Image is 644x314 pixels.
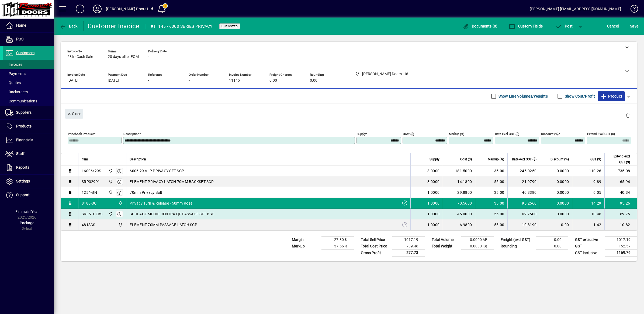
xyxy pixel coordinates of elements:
[123,132,139,136] mat-label: Description
[511,179,536,184] div: 21.9790
[509,24,543,28] span: Custom Fields
[16,51,34,55] span: Customers
[511,211,536,217] div: 69.7500
[443,165,475,176] td: 181.5000
[511,201,536,206] div: 95.2560
[498,237,536,243] td: Freight (excl GST)
[540,187,572,198] td: 0.0000
[427,190,440,195] span: 1.0000
[606,21,620,31] button: Cancel
[358,250,392,256] td: Gross Profit
[117,200,123,206] span: Bennett Doors Ltd
[572,198,604,209] td: 14.29
[604,187,637,198] td: 40.34
[82,222,95,227] div: 481SCS
[443,187,475,198] td: 29.8800
[555,24,573,28] span: ost
[82,201,96,206] div: 8188-SC
[541,132,559,136] mat-label: Discount (%)
[130,211,214,217] span: SCHLAGE MEDIO CENTRA QF PASSAGE SET BSC
[572,219,604,230] td: 1.62
[107,168,113,174] span: Bennett Doors Ltd
[3,133,54,147] a: Financials
[64,111,85,116] app-page-header-button: Close
[3,96,54,106] a: Communications
[511,168,536,174] div: 245.0250
[460,156,472,162] span: Cost ($)
[572,243,605,250] td: GST
[130,179,214,184] span: ELEMENT PRIVACY LATCH 70MM BACKSET SCP
[540,219,572,230] td: 0.00
[565,24,567,28] span: P
[626,1,637,19] a: Knowledge Base
[58,21,79,31] button: Back
[621,113,634,118] app-page-header-button: Delete
[461,21,499,31] button: Documents (0)
[16,193,30,197] span: Support
[269,78,277,83] span: 0.00
[289,243,321,250] td: Markup
[3,78,54,87] a: Quotes
[621,109,634,122] button: Delete
[443,198,475,209] td: 70.5600
[130,156,146,162] span: Description
[511,222,536,227] div: 10.8190
[60,24,78,28] span: Back
[107,179,113,185] span: Bennett Doors Ltd
[130,190,162,195] span: 70mm Privacy Bolt
[604,165,637,176] td: 735.08
[82,168,101,174] div: L6006/29S
[16,124,32,128] span: Products
[3,33,54,46] a: POS
[16,151,25,156] span: Staff
[572,250,605,256] td: GST inclusive
[475,187,507,198] td: 35.00
[3,175,54,188] a: Settings
[629,21,640,31] button: Save
[443,176,475,187] td: 14.1800
[16,23,26,27] span: Home
[189,78,190,83] span: -
[540,209,572,219] td: 0.0000
[512,156,536,162] span: Rate excl GST ($)
[598,91,625,101] button: Product
[427,222,440,227] span: 1.0000
[88,22,140,30] div: Customer Invoice
[358,243,392,250] td: Total Cost Price
[475,176,507,187] td: 55.00
[540,176,572,187] td: 0.0000
[605,237,637,243] td: 1017.19
[488,156,504,162] span: Markup (%)
[430,156,439,162] span: Supply
[511,190,536,195] div: 40.3380
[572,209,604,219] td: 10.46
[82,179,100,184] div: SRP32991
[130,222,197,227] span: ELEMENT 70MM PASSAGE LATCH SCP
[540,198,572,209] td: 0.0000
[449,132,464,136] mat-label: Markup (%)
[151,22,213,31] div: #11145 - 6000 SERIES PRIVACY
[530,5,621,13] div: [PERSON_NAME] [EMAIL_ADDRESS][DOMAIN_NAME]
[392,250,425,256] td: 277.73
[427,168,440,174] span: 3.0000
[630,24,632,28] span: S
[540,165,572,176] td: 0.0000
[604,209,637,219] td: 69.75
[82,211,102,217] div: SRL51CEBS
[3,60,54,69] a: Invoices
[564,94,595,99] label: Show Cost/Profit
[498,243,536,250] td: Rounding
[608,153,630,165] span: Extend excl GST ($)
[497,94,548,99] label: Show Line Volumes/Weights
[5,71,26,76] span: Payments
[117,222,123,228] span: Bennett Doors Ltd
[130,168,184,174] span: 6006 29 ALP PRIVACY SET SCP
[20,221,34,225] span: Package
[321,237,354,243] td: 27.30 %
[630,22,638,30] span: ave
[148,78,149,83] span: -
[310,78,317,83] span: 0.00
[605,243,637,250] td: 152.57
[443,219,475,230] td: 6.9800
[107,211,113,217] span: Bennett Doors Ltd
